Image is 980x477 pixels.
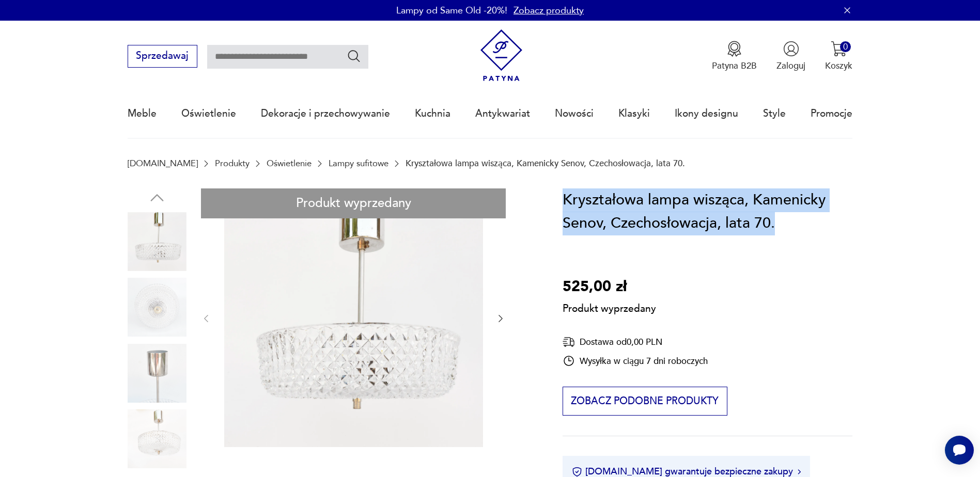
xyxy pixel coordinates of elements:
img: Patyna - sklep z meblami i dekoracjami vintage [475,29,527,82]
p: 525,00 zł [563,275,656,299]
a: Lampy sufitowe [329,158,388,168]
a: Oświetlenie [181,90,236,137]
a: [DOMAIN_NAME] [128,158,198,168]
a: Nowości [555,90,594,137]
button: Szukaj [347,49,362,63]
button: Zaloguj [776,41,805,72]
img: Ikona certyfikatu [572,467,582,477]
p: Patyna B2B [712,60,757,72]
p: Koszyk [825,60,852,72]
a: Ikona medaluPatyna B2B [712,41,757,72]
img: Ikona dostawy [563,336,575,348]
button: 0Koszyk [825,41,852,72]
div: 0 [840,41,851,52]
a: Antykwariat [475,90,530,137]
img: Ikona strzałki w prawo [798,469,801,474]
img: Ikona medalu [726,41,742,57]
a: Style [763,90,786,137]
p: Kryształowa lampa wisząca, Kamenicky Senov, Czechosłowacja, lata 70. [406,158,685,168]
img: Ikonka użytkownika [783,41,799,57]
p: Lampy od Same Old -20%! [396,4,507,17]
a: Oświetlenie [267,158,312,168]
a: Klasyki [618,90,650,137]
button: Sprzedawaj [128,45,197,68]
a: Produkty [215,158,250,168]
div: Dostawa od 0,00 PLN [563,336,708,348]
div: Wysyłka w ciągu 7 dni roboczych [563,355,708,367]
button: Zobacz podobne produkty [563,387,727,416]
iframe: Smartsupp widget button [945,436,974,465]
p: Produkt wyprzedany [563,298,656,316]
a: Ikony designu [675,90,738,137]
a: Dekoracje i przechowywanie [261,90,390,137]
img: Ikona koszyka [831,41,847,57]
p: Zaloguj [776,60,805,72]
a: Sprzedawaj [128,53,197,61]
button: Patyna B2B [712,41,757,72]
a: Kuchnia [415,90,450,137]
a: Promocje [811,90,852,137]
a: Zobacz produkty [514,4,584,17]
a: Meble [128,90,157,137]
h1: Kryształowa lampa wisząca, Kamenicky Senov, Czechosłowacja, lata 70. [563,188,853,235]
